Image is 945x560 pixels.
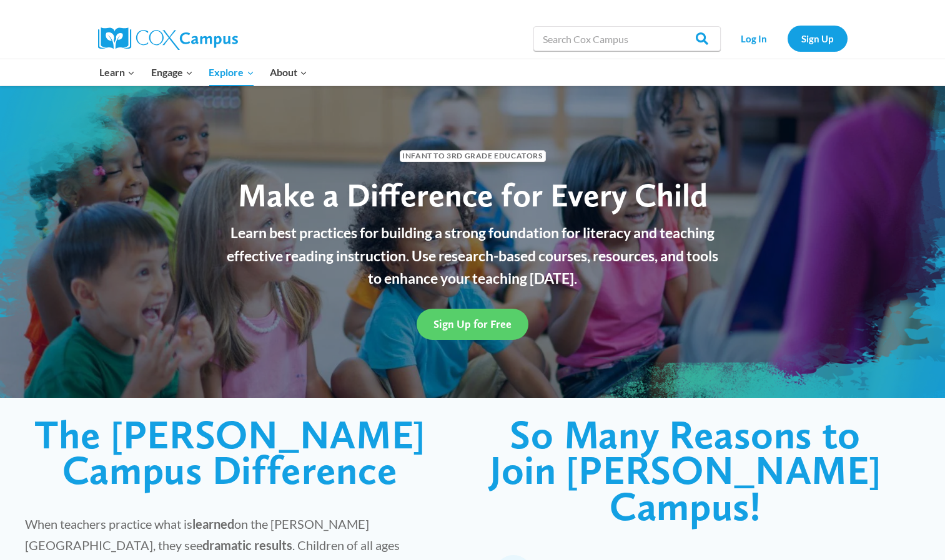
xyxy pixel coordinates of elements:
nav: Secondary Navigation [727,26,848,51]
span: Sign Up for Free [433,317,512,331]
span: Infant to 3rd Grade Educators [400,150,546,162]
p: Learn best practices for building a strong foundation for literacy and teaching effective reading... [220,221,726,290]
a: Log In [727,26,781,51]
a: Sign Up [788,26,848,51]
a: Sign Up for Free [417,309,528,339]
strong: dramatic results [202,538,292,553]
span: Make a Difference for Every Child [238,175,708,215]
nav: Primary Navigation [92,59,315,85]
span: Engage [151,64,193,80]
span: Learn [99,64,135,80]
strong: learned [192,516,234,531]
span: The [PERSON_NAME] Campus Difference [34,410,425,495]
span: About [270,64,307,80]
img: Cox Campus [98,27,238,50]
span: So Many Reasons to Join [PERSON_NAME] Campus! [490,410,881,530]
input: Search Cox Campus [533,26,721,51]
span: Explore [209,64,254,80]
